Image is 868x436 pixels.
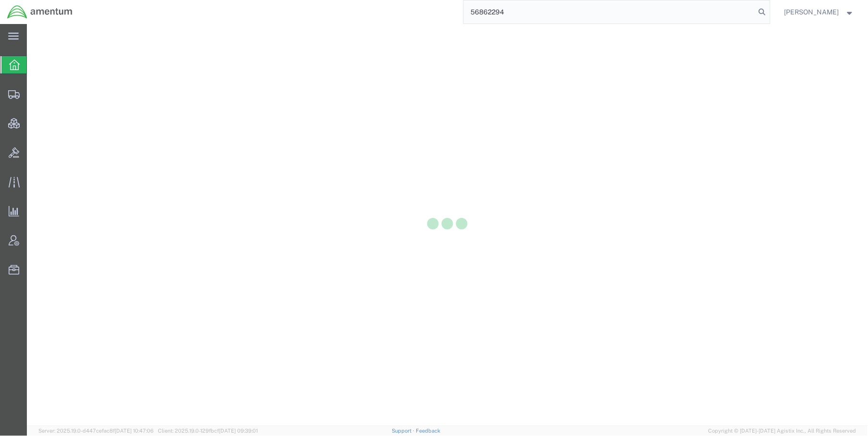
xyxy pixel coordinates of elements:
[7,5,73,19] img: logo
[709,427,856,435] span: Copyright © [DATE]-[DATE] Agistix Inc., All Rights Reserved
[115,428,154,434] span: [DATE] 10:47:06
[219,428,258,434] span: [DATE] 09:39:01
[392,428,416,434] a: Support
[38,428,154,434] span: Server: 2025.19.0-d447cefac8f
[464,0,756,24] input: Search for shipment number, reference number
[784,6,855,18] button: [PERSON_NAME]
[158,428,258,434] span: Client: 2025.19.0-129fbcf
[784,7,839,17] span: Jason Champagne
[416,428,440,434] a: Feedback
